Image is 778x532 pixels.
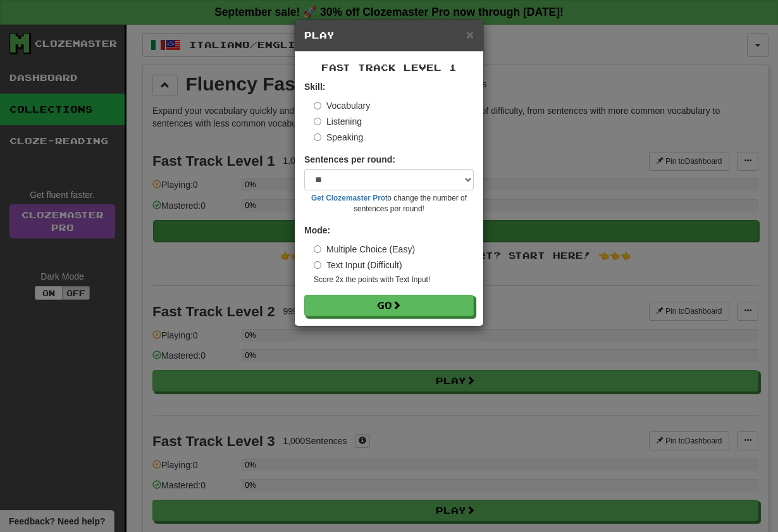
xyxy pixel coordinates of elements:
[304,29,474,42] h5: Play
[304,153,395,166] label: Sentences per round:
[314,115,362,128] label: Listening
[466,27,474,42] span: ×
[304,193,474,214] small: to change the number of sentences per round!
[466,28,474,41] button: Close
[314,259,402,271] label: Text Input (Difficult)
[314,243,415,256] label: Multiple Choice (Easy)
[314,245,321,253] input: Multiple Choice (Easy)
[314,261,321,269] input: Text Input (Difficult)
[314,102,321,109] input: Vocabulary
[314,275,474,285] small: Score 2x the points with Text Input !
[321,62,457,73] span: Fast Track Level 1
[304,295,474,316] button: Go
[314,133,321,141] input: Speaking
[304,225,330,235] strong: Mode:
[314,118,321,125] input: Listening
[311,194,385,202] a: Get Clozemaster Pro
[314,131,363,144] label: Speaking
[314,99,370,112] label: Vocabulary
[304,82,325,92] strong: Skill:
